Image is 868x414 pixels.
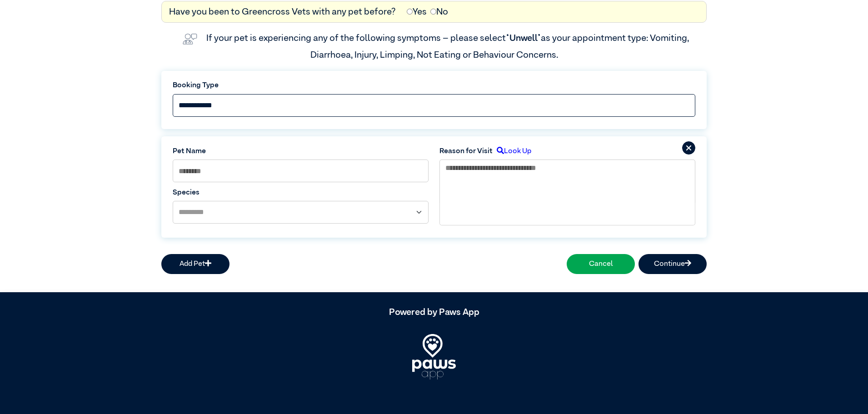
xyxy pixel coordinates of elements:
input: No [430,9,436,15]
button: Continue [639,254,707,274]
label: If your pet is experiencing any of the following symptoms – please select as your appointment typ... [206,34,691,59]
label: Have you been to Greencross Vets with any pet before? [169,5,396,19]
label: Species [173,187,429,198]
img: vet [179,30,201,48]
button: Add Pet [161,254,229,274]
label: No [430,5,448,19]
label: Pet Name [173,146,429,157]
img: PawsApp [412,334,456,379]
button: Cancel [567,254,635,274]
span: “Unwell” [506,34,541,43]
label: Look Up [493,146,531,157]
label: Booking Type [173,80,695,91]
label: Reason for Visit [439,146,493,157]
input: Yes [407,9,413,15]
h5: Powered by Paws App [161,307,707,318]
label: Yes [407,5,427,19]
